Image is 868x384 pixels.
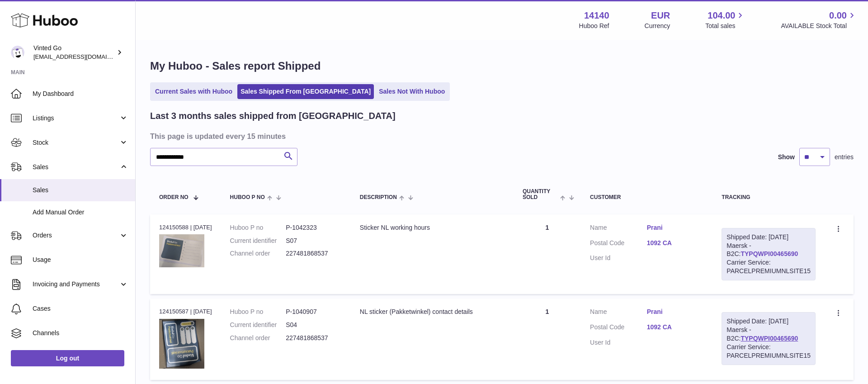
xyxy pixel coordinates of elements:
dt: User Id [590,338,647,347]
dd: 227481868537 [286,334,342,342]
span: My Dashboard [33,90,128,98]
dt: Channel order [230,249,286,258]
span: Quantity Sold [523,189,558,200]
span: Usage [33,256,128,264]
dt: User Id [590,254,647,262]
div: Vinted Go [33,44,115,61]
span: Orders [33,231,119,240]
div: Huboo Ref [579,22,609,30]
dt: Postal Code [590,239,647,250]
dt: Huboo P no [230,308,286,316]
h3: This page is updated every 15 minutes [150,131,851,141]
dt: Name [590,308,647,318]
dt: Huboo P no [230,223,286,232]
a: 1092 CA [647,323,704,332]
div: 124150588 | [DATE] [159,223,212,232]
span: 0.00 [829,9,847,22]
h1: My Huboo - Sales report Shipped [150,59,854,73]
dt: Current identifier [230,321,286,329]
span: Stock [33,138,119,147]
div: NL sticker (Pakketwinkel) contact details [360,308,505,316]
a: 1092 CA [647,239,704,247]
dt: Postal Code [590,323,647,334]
div: Currency [645,22,670,30]
div: Customer [590,194,703,200]
a: 104.00 Total sales [705,9,745,30]
td: 1 [514,299,581,380]
span: Huboo P no [230,194,265,200]
img: 1745304728.jpeg [159,234,204,267]
span: Cases [33,304,128,313]
h2: Last 3 months sales shipped from [GEOGRAPHIC_DATA] [150,110,396,122]
div: 124150587 | [DATE] [159,308,212,316]
span: Order No [159,194,189,200]
div: Sticker NL working hours [360,223,505,232]
a: Prani [647,308,704,316]
a: 0.00 AVAILABLE Stock Total [781,9,857,30]
img: giedre.bartusyte@vinted.com [11,46,24,59]
dd: 227481868537 [286,249,342,258]
dd: P-1042323 [286,223,342,232]
a: Log out [11,350,124,366]
span: Sales [33,163,119,171]
dt: Name [590,223,647,234]
span: Listings [33,114,119,123]
a: Sales Not With Huboo [376,84,448,99]
span: Channels [33,329,128,337]
a: Prani [647,223,704,232]
dt: Channel order [230,334,286,342]
a: TYPQWPI00465690 [741,335,798,342]
a: Current Sales with Huboo [152,84,236,99]
span: 104.00 [708,9,735,22]
td: 1 [514,214,581,294]
div: Shipped Date: [DATE] [726,233,811,242]
div: Tracking [722,194,816,200]
label: Show [778,153,795,161]
dd: S04 [286,321,342,329]
span: Total sales [705,22,745,30]
span: AVAILABLE Stock Total [781,22,857,30]
span: Description [360,194,397,200]
dd: P-1040907 [286,308,342,316]
div: Carrier Service: PARCELPREMIUMNLSITE15 [726,343,811,360]
dd: S07 [286,237,342,245]
dt: Current identifier [230,237,286,245]
span: Sales [33,186,128,194]
div: Maersk - B2C: [722,228,816,280]
span: entries [835,153,854,161]
a: TYPQWPI00465690 [741,250,798,257]
img: 141401745304436.jpeg [159,319,204,369]
span: Invoicing and Payments [33,280,119,289]
strong: 14140 [584,9,609,22]
div: Carrier Service: PARCELPREMIUMNLSITE15 [726,258,811,275]
div: Shipped Date: [DATE] [726,317,811,326]
div: Maersk - B2C: [722,312,816,365]
span: Add Manual Order [33,208,128,217]
a: Sales Shipped From [GEOGRAPHIC_DATA] [237,84,374,99]
span: [EMAIL_ADDRESS][DOMAIN_NAME] [33,53,133,60]
strong: EUR [651,9,670,22]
